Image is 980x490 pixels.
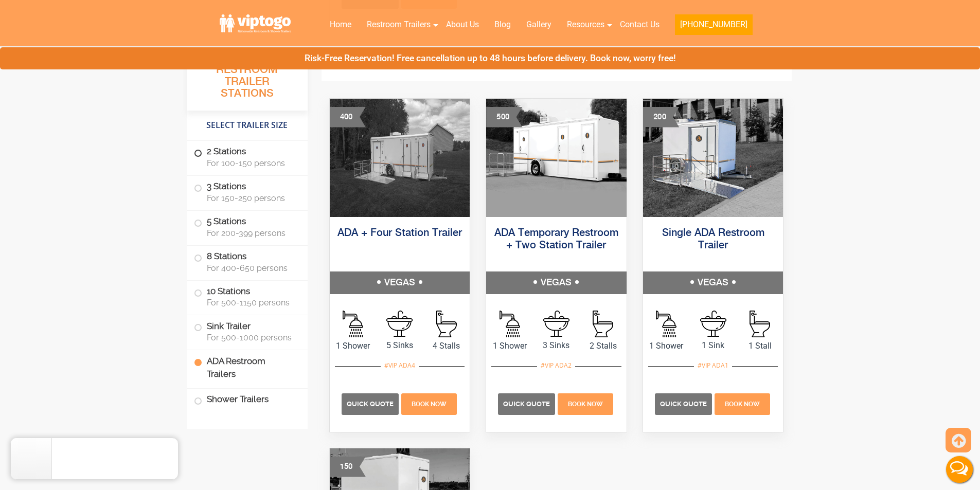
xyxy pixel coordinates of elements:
[187,49,308,111] h3: All Portable Restroom Trailer Stations
[498,398,557,408] a: Quick Quote
[187,116,308,135] h4: Select Trailer Size
[500,311,520,337] img: an icon of Shower
[533,339,580,352] span: 3 Sinks
[656,311,676,337] img: an icon of Shower
[207,298,295,307] span: For 500-1150 persons
[423,340,470,352] span: 4 Stalls
[694,359,732,372] div: #VIP ADA1
[330,99,470,217] img: An outside photo of ADA + 4 Station Trailer
[737,340,783,352] span: 1 Stall
[660,400,707,408] span: Quick Quote
[750,311,770,337] img: an icon of stall
[643,99,783,217] img: Single ADA
[194,141,300,173] label: 2 Stations
[643,340,690,352] span: 1 Shower
[330,457,366,477] div: 150
[675,14,753,35] button: [PHONE_NUMBER]
[207,193,295,203] span: For 150-250 persons
[194,315,300,347] label: Sink Trailer
[486,99,627,217] img: Three restrooms out of which one ADA, one female and one male
[381,359,419,372] div: #VIP ADA4
[713,398,771,408] a: Book Now
[376,339,423,352] span: 5 Sinks
[655,398,714,408] a: Quick Quote
[486,271,627,294] h5: VEGAS
[207,158,295,168] span: For 100-150 persons
[438,13,487,36] a: About Us
[568,401,603,408] span: Book Now
[580,340,627,352] span: 2 Stalls
[643,107,679,128] div: 200
[194,281,300,313] label: 10 Stations
[494,228,618,251] a: ADA Temporary Restroom + Two Station Trailer
[207,333,295,342] span: For 500-1000 persons
[443,52,669,72] h3: ADA Trailers
[194,176,300,208] label: 3 Stations
[725,401,760,408] span: Book Now
[643,271,783,294] h5: VEGAS
[194,246,300,278] label: 8 Stations
[543,311,569,337] img: an icon of sink
[486,107,522,128] div: 500
[337,228,462,239] a: ADA + Four Station Trailer
[519,13,559,36] a: Gallery
[486,340,533,352] span: 1 Shower
[662,228,764,251] a: Single ADA Restroom Trailer
[690,339,737,352] span: 1 Sink
[194,211,300,243] label: 5 Stations
[322,13,359,36] a: Home
[330,107,366,128] div: 400
[359,13,438,36] a: Restroom Trailers
[343,311,363,337] img: an icon of Shower
[503,400,550,408] span: Quick Quote
[330,340,377,352] span: 1 Shower
[537,359,575,372] div: #VIP ADA2
[612,13,667,36] a: Contact Us
[593,311,613,337] img: an icon of stall
[342,398,400,408] a: Quick Quote
[436,311,457,337] img: an icon of stall
[347,400,394,408] span: Quick Quote
[939,449,980,490] button: Live Chat
[557,398,615,408] a: Book Now
[386,311,413,337] img: an icon of sink
[487,13,519,36] a: Blog
[400,398,458,408] a: Book Now
[700,311,726,337] img: an icon of sink
[194,350,300,385] label: ADA Restroom Trailers
[207,263,295,273] span: For 400-650 persons
[207,228,295,238] span: For 200-399 persons
[667,13,760,41] a: [PHONE_NUMBER]
[330,271,470,294] h5: VEGAS
[559,13,612,36] a: Resources
[412,401,447,408] span: Book Now
[194,389,300,411] label: Shower Trailers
